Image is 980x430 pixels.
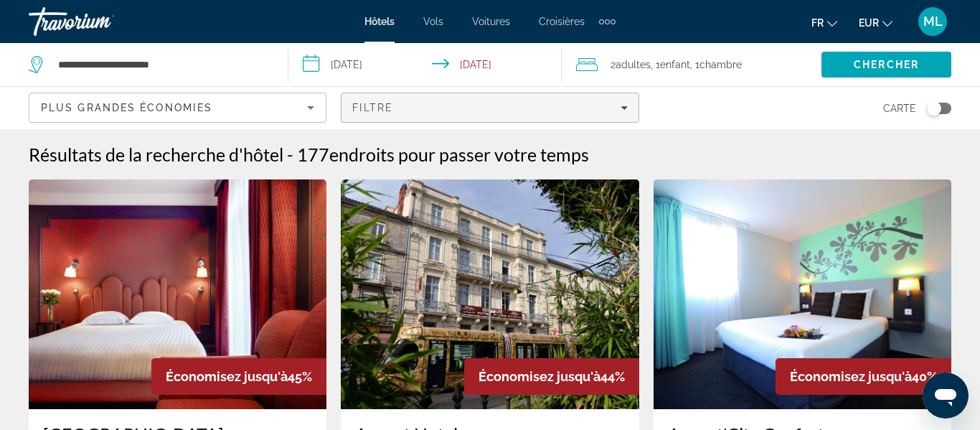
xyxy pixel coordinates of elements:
span: Économisez jusqu'à [479,369,600,384]
span: Économisez jusqu'à [790,369,912,384]
img: Appart'City Confort Montpellier Ovalie 2 [654,179,951,409]
a: Hôtels [364,16,395,27]
img: Appart Hotel Odalys City Montpellier Les Occitanes [341,179,639,409]
span: endroits pour passer votre temps [329,144,589,165]
a: Voitures [472,16,510,27]
span: fr [811,17,824,29]
button: Search [821,52,951,78]
button: User Menu [914,6,951,37]
div: 40% [776,358,951,395]
button: Change currency [859,12,892,33]
a: Vols [423,16,443,27]
input: Search hotel destination [57,54,266,75]
span: , 1 [690,55,742,75]
a: Croisières [539,16,585,27]
button: Select check in and out date [288,43,562,86]
h2: 177 [297,144,589,165]
button: Travelers: 2 adults, 1 child [562,43,821,86]
div: 45% [151,358,326,395]
button: Change language [811,12,837,33]
button: Extra navigation items [599,10,616,33]
button: Toggle map [916,102,951,115]
span: Filtre [352,102,393,113]
span: Économisez jusqu'à [166,369,288,384]
span: Adultes [616,59,651,70]
span: EUR [859,17,879,29]
span: 2 [611,55,651,75]
a: Travorium [29,3,172,40]
img: Grand Hôtel du Midi [29,179,326,409]
span: ML [923,14,943,29]
iframe: Bouton de lancement de la fenêtre de messagerie [923,373,969,419]
h1: Résultats de la recherche d'hôtel [29,144,283,165]
span: Chambre [699,59,742,70]
span: Carte [883,98,916,118]
mat-select: Sort by [41,99,314,116]
button: Filters [341,93,639,123]
span: - [287,144,293,165]
span: Plus grandes économies [41,102,212,113]
div: 44% [464,358,639,395]
span: , 1 [651,55,690,75]
span: Enfant [660,59,690,70]
span: Chercher [854,59,919,70]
